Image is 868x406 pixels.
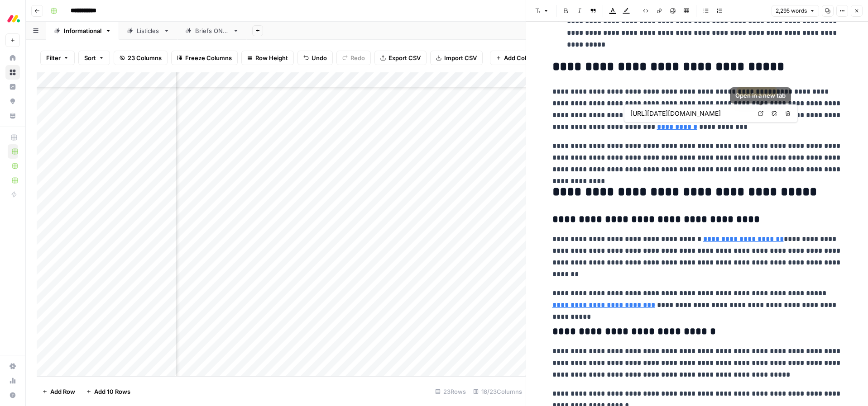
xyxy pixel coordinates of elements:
[5,65,20,80] a: Browse
[171,51,238,65] button: Freeze Columns
[5,51,20,65] a: Home
[776,7,807,15] span: 2,295 words
[490,51,545,65] button: Add Column
[78,51,110,65] button: Sort
[5,109,20,123] a: Your Data
[94,387,130,396] span: Add 10 Rows
[5,373,20,388] a: Usage
[64,26,101,35] div: Informational
[46,53,61,62] span: Filter
[336,51,371,65] button: Redo
[312,53,327,62] span: Undo
[46,22,119,40] a: Informational
[430,51,483,65] button: Import CSV
[114,51,168,65] button: 23 Columns
[504,53,539,62] span: Add Column
[195,26,229,35] div: Briefs ONLY
[40,51,75,65] button: Filter
[5,359,20,373] a: Settings
[84,53,96,62] span: Sort
[5,94,20,109] a: Opportunities
[350,53,365,62] span: Redo
[5,388,20,402] button: Help + Support
[297,51,333,65] button: Undo
[119,22,177,40] a: Listicles
[5,10,22,27] img: Monday.com Logo
[388,53,421,62] span: Export CSV
[185,53,232,62] span: Freeze Columns
[255,53,288,62] span: Row Height
[5,80,20,94] a: Insights
[137,26,160,35] div: Listicles
[241,51,294,65] button: Row Height
[5,7,20,30] button: Workspace: Monday.com
[50,387,75,396] span: Add Row
[37,384,81,399] button: Add Row
[444,53,477,62] span: Import CSV
[374,51,427,65] button: Export CSV
[470,384,526,399] div: 18/23 Columns
[432,384,470,399] div: 23 Rows
[128,53,162,62] span: 23 Columns
[177,22,247,40] a: Briefs ONLY
[81,384,136,399] button: Add 10 Rows
[772,5,819,17] button: 2,295 words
